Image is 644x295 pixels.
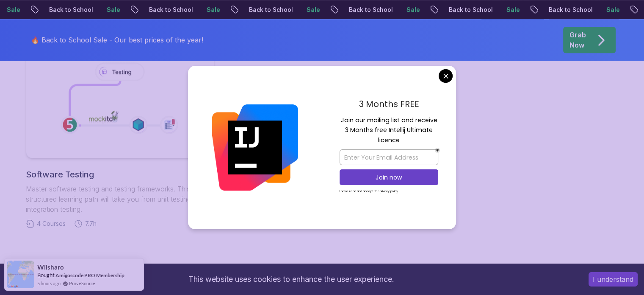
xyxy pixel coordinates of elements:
p: Sale [570,6,597,14]
div: This website uses cookies to enhance the user experience. [6,270,576,289]
p: Back to School [213,6,270,14]
span: Bought [37,272,55,278]
p: Sale [70,6,97,14]
span: 4 Courses [37,219,66,228]
a: Amigoscode PRO Membership [55,272,124,279]
a: ProveSource [69,280,95,287]
p: Back to School [13,6,70,14]
span: 7.7h [85,219,97,228]
p: 🔥 Back to School Sale - Our best prices of the year! [31,35,203,45]
h2: Software Testing [26,169,214,180]
p: Sale [270,6,297,14]
a: Software TestingMaster software testing and testing frameworks. This structured learning path wil... [26,52,214,228]
p: Master software testing and testing frameworks. This structured learning path will take you from ... [26,184,214,214]
p: Sale [470,6,497,14]
button: Accept cookies [589,272,638,287]
img: provesource social proof notification image [7,261,34,288]
p: Grab Now [569,30,586,50]
p: Back to School [113,6,170,14]
p: Sale [170,6,197,14]
p: Sale [370,6,397,14]
span: 5 hours ago [37,280,61,287]
p: Back to School [512,6,570,14]
p: Back to School [412,6,470,14]
span: Wilsharo [37,264,64,271]
p: Back to School [312,6,370,14]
